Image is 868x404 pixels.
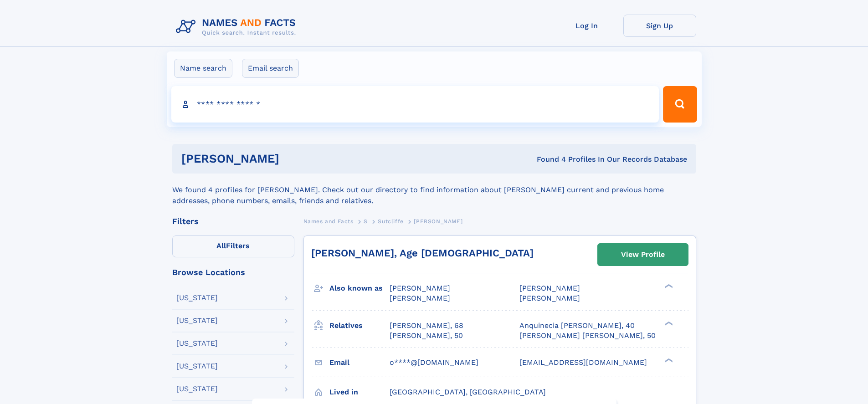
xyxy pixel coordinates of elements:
span: [PERSON_NAME] [519,284,580,292]
a: S [364,215,368,227]
div: Found 4 Profiles In Our Records Database [408,154,687,164]
div: [US_STATE] [176,385,218,393]
div: Browse Locations [172,268,294,276]
img: Logo Names and Facts [172,15,303,39]
div: ❯ [663,320,673,326]
a: [PERSON_NAME] [PERSON_NAME], 50 [519,331,656,341]
span: [PERSON_NAME] [519,294,580,302]
a: [PERSON_NAME], Age [DEMOGRAPHIC_DATA] [311,247,534,259]
span: [PERSON_NAME] [390,294,450,302]
a: [PERSON_NAME], 50 [390,331,463,341]
a: Sign Up [623,15,696,37]
label: Email search [242,59,299,78]
h1: [PERSON_NAME] [181,153,408,164]
div: ❯ [663,283,673,289]
h3: Relatives [329,318,390,333]
div: View Profile [621,244,665,265]
h3: Lived in [329,384,390,400]
a: Anquinecia [PERSON_NAME], 40 [519,321,635,331]
div: [US_STATE] [176,363,218,370]
a: Log In [550,15,623,37]
span: All [216,241,226,250]
div: [US_STATE] [176,317,218,324]
div: [US_STATE] [176,340,218,347]
h3: Also known as [329,281,390,296]
a: [PERSON_NAME], 68 [390,321,463,331]
a: View Profile [598,244,688,266]
div: ❯ [663,357,673,363]
div: We found 4 profiles for [PERSON_NAME]. Check out our directory to find information about [PERSON_... [172,174,696,206]
h3: Email [329,355,390,370]
div: Filters [172,217,294,225]
label: Filters [172,235,294,257]
span: Sutcliffe [378,218,403,225]
span: [PERSON_NAME] [414,218,462,225]
button: Search Button [663,86,697,123]
span: S [364,218,368,225]
input: search input [171,86,659,123]
span: [GEOGRAPHIC_DATA], [GEOGRAPHIC_DATA] [390,388,546,396]
a: Sutcliffe [378,215,403,227]
label: Name search [174,59,232,78]
span: [EMAIL_ADDRESS][DOMAIN_NAME] [519,358,647,367]
span: [PERSON_NAME] [390,284,450,292]
div: [US_STATE] [176,294,218,302]
a: Names and Facts [303,215,354,227]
